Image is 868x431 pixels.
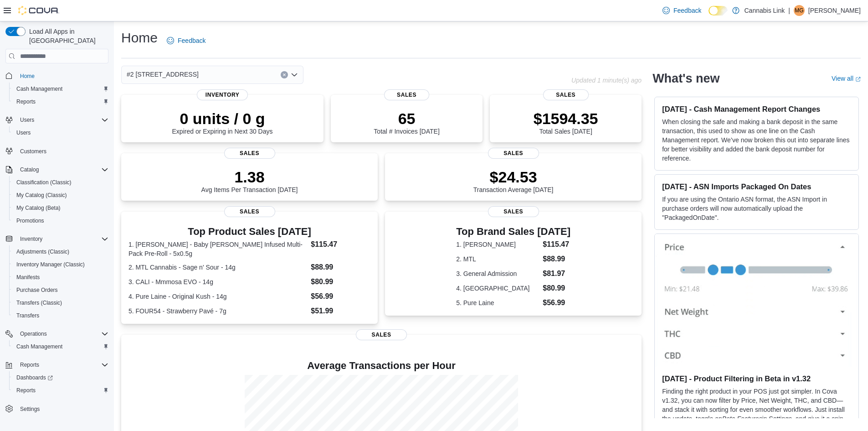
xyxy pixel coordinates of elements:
a: Settings [16,404,43,415]
span: Cash Management [13,341,108,352]
button: Open list of options [291,71,298,78]
dt: 1. [PERSON_NAME] - Baby [PERSON_NAME] Infused Multi-Pack Pre-Roll - 5x0.5g [128,240,307,258]
span: MG [795,5,803,16]
dt: 5. FOUR54 - Strawberry Pavé - 7g [128,306,307,316]
button: Home [2,69,112,82]
em: Beta Features [722,415,762,422]
span: Sales [224,148,275,159]
span: Sales [488,206,539,217]
button: Operations [16,328,51,339]
button: Promotions [9,214,112,227]
a: Reports [13,385,39,396]
p: | [788,5,790,16]
span: Users [13,127,108,138]
p: 1.38 [201,168,298,186]
p: Updated 1 minute(s) ago [571,77,642,84]
button: Inventory Manager (Classic) [9,258,112,271]
button: Customers [2,145,112,158]
a: Cash Management [13,83,66,94]
a: Adjustments (Classic) [13,246,73,257]
p: [PERSON_NAME] [808,5,861,16]
h4: Average Transactions per Hour [128,360,634,371]
button: Users [16,114,38,125]
span: Sales [384,89,430,100]
a: Purchase Orders [13,285,62,296]
span: Inventory [197,89,248,100]
span: Users [16,129,31,136]
span: Catalog [16,164,108,175]
dt: 1. [PERSON_NAME] [456,240,539,249]
span: My Catalog (Classic) [13,190,108,201]
a: Dashboards [9,371,112,384]
span: Classification (Classic) [16,179,72,186]
span: Manifests [16,274,40,281]
p: 0 units / 0 g [172,109,273,128]
span: Reports [16,387,36,394]
span: Classification (Classic) [13,177,108,188]
span: Settings [20,405,40,413]
span: Users [20,116,34,124]
a: Transfers [13,310,43,321]
dt: 2. MTL [456,254,539,264]
button: Inventory [2,233,112,245]
a: Transfers (Classic) [13,297,66,308]
span: Reports [13,385,108,396]
p: $24.53 [473,168,554,186]
button: Users [2,114,112,126]
span: Reports [13,96,108,107]
span: Reports [16,98,36,105]
div: Maliya Greenwood [794,5,805,16]
span: Dashboards [13,372,108,383]
span: Sales [224,206,275,217]
button: Cash Management [9,83,112,95]
button: Reports [9,384,112,397]
span: Dashboards [16,374,53,381]
span: Cash Management [13,83,108,94]
input: Dark Mode [709,6,728,16]
span: Inventory [16,234,108,244]
span: Operations [20,330,47,338]
dd: $56.99 [543,297,570,308]
span: #2 [STREET_ADDRESS] [127,69,199,80]
span: Inventory [20,235,42,243]
dd: $115.47 [543,239,570,250]
dd: $88.99 [543,254,570,265]
span: Promotions [13,215,108,226]
dt: 4. Pure Laine - Original Kush - 14g [128,292,307,301]
a: Users [13,127,34,138]
span: Adjustments (Classic) [16,248,69,255]
span: Home [16,70,108,81]
p: When closing the safe and making a bank deposit in the same transaction, this used to show as one... [662,117,851,163]
a: Promotions [13,215,48,226]
span: Customers [16,145,108,157]
div: Total Sales [DATE] [534,109,598,135]
button: Catalog [16,164,42,175]
button: Catalog [2,163,112,176]
span: Inventory Manager (Classic) [13,259,108,270]
h3: Top Product Sales [DATE] [128,226,370,237]
dd: $115.47 [311,239,370,250]
button: Users [9,126,112,139]
h3: [DATE] - Cash Management Report Changes [662,104,851,114]
span: Sales [488,148,539,159]
button: My Catalog (Classic) [9,189,112,202]
button: Cash Management [9,340,112,353]
div: Total # Invoices [DATE] [374,109,439,135]
dd: $81.97 [543,268,570,279]
h3: [DATE] - Product Filtering in Beta in v1.32 [662,374,851,383]
span: Transfers (Classic) [16,299,62,306]
span: Transfers [13,310,108,321]
dd: $80.99 [543,283,570,294]
span: Adjustments (Classic) [13,246,108,257]
button: Reports [2,358,112,371]
dd: $88.99 [311,262,370,273]
span: Purchase Orders [16,286,58,294]
button: My Catalog (Beta) [9,202,112,214]
button: Transfers [9,309,112,322]
button: Operations [2,327,112,340]
button: Inventory [16,234,46,244]
button: Purchase Orders [9,284,112,296]
a: Dashboards [13,372,56,383]
p: $1594.35 [534,109,598,128]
